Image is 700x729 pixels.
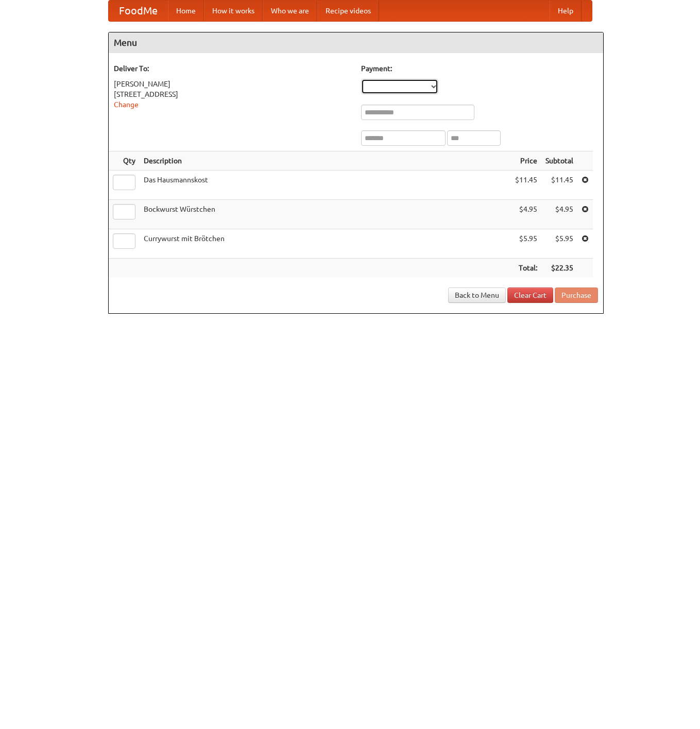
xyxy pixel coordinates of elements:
[140,171,511,200] td: Das Hausmannskost
[555,287,598,303] button: Purchase
[541,229,577,259] td: $5.95
[109,32,603,53] h4: Menu
[140,229,511,259] td: Currywurst mit Brötchen
[114,89,351,99] div: [STREET_ADDRESS]
[109,151,140,171] th: Qty
[511,259,541,278] th: Total:
[140,151,511,171] th: Description
[448,287,506,303] a: Back to Menu
[109,1,168,21] a: FoodMe
[541,200,577,229] td: $4.95
[541,259,577,278] th: $22.35
[168,1,204,21] a: Home
[511,200,541,229] td: $4.95
[511,151,541,171] th: Price
[550,1,582,21] a: Help
[114,100,139,109] a: Change
[204,1,263,21] a: How it works
[507,287,553,303] a: Clear Cart
[511,171,541,200] td: $11.45
[511,229,541,259] td: $5.95
[114,79,351,89] div: [PERSON_NAME]
[114,63,351,74] h5: Deliver To:
[541,171,577,200] td: $11.45
[541,151,577,171] th: Subtotal
[361,63,598,74] h5: Payment:
[140,200,511,229] td: Bockwurst Würstchen
[263,1,317,21] a: Who we are
[317,1,379,21] a: Recipe videos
